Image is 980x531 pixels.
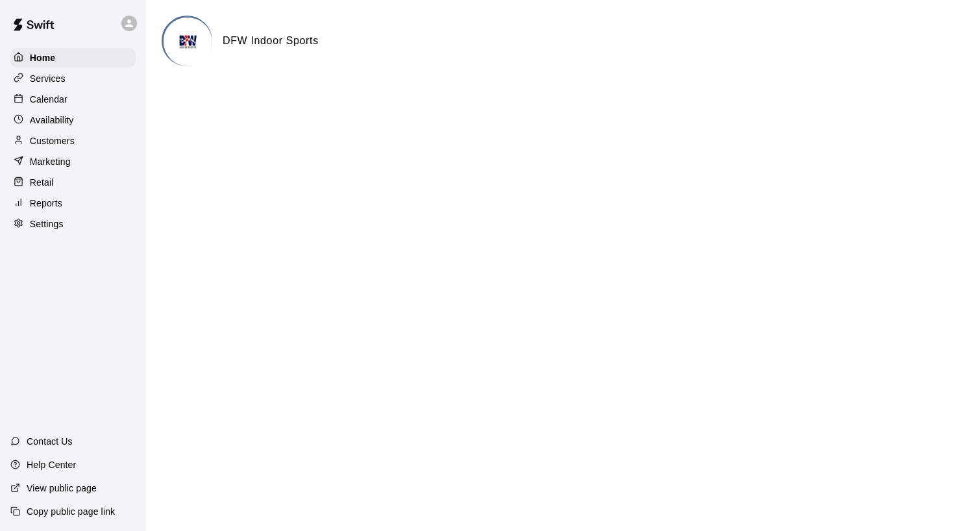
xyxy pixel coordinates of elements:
a: Marketing [10,152,136,171]
p: Help Center [27,458,76,471]
a: Customers [10,131,136,151]
p: Contact Us [27,435,73,448]
p: Calendar [30,93,67,106]
p: Home [30,51,56,64]
a: Retail [10,173,136,192]
a: Settings [10,214,136,234]
p: View public page [27,482,97,495]
p: Settings [30,217,64,230]
p: Retail [30,176,54,189]
img: DFW Indoor Sports logo [164,18,212,66]
a: Services [10,69,136,88]
p: Marketing [30,155,71,168]
a: Reports [10,193,136,213]
p: Copy public page link [27,505,115,518]
h6: DFW Indoor Sports [223,32,319,49]
a: Home [10,48,136,68]
p: Services [30,72,66,85]
a: Calendar [10,90,136,109]
p: Customers [30,134,75,147]
p: Reports [30,197,62,210]
p: Availability [30,114,74,127]
a: Availability [10,110,136,130]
